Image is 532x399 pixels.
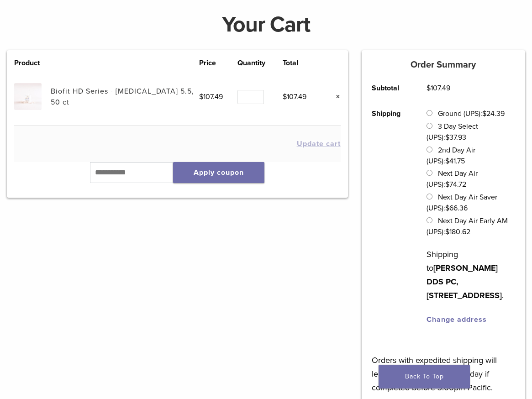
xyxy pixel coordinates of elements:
label: 3 Day Select (UPS): [427,122,478,142]
th: Total [283,58,321,68]
label: Ground (UPS): [438,109,505,118]
th: Quantity [237,58,283,68]
bdi: 107.49 [427,84,450,93]
bdi: 107.49 [199,92,223,101]
label: 2nd Day Air (UPS): [427,146,475,166]
bdi: 24.39 [482,109,505,118]
label: Next Day Air Saver (UPS): [427,193,497,213]
bdi: 66.36 [445,204,468,213]
span: $ [445,180,449,189]
th: Price [199,58,237,68]
label: Next Day Air (UPS): [427,169,477,189]
h5: Order Summary [362,59,525,70]
button: Update cart [297,140,341,147]
p: Orders with expedited shipping will leave the warehouse same day if completed before 3:00pm Pacific. [372,340,515,394]
span: $ [445,157,449,166]
bdi: 37.93 [445,133,466,142]
img: Biofit HD Series - Premolar 5.5, 50 ct [14,83,41,110]
th: Shipping [362,101,416,332]
label: Next Day Air Early AM (UPS): [427,216,507,236]
bdi: 107.49 [283,92,306,101]
button: Apply coupon [173,162,264,183]
bdi: 41.75 [445,157,465,166]
bdi: 180.62 [445,227,470,236]
span: $ [283,92,287,101]
th: Subtotal [362,75,416,101]
a: Remove this item [329,91,341,103]
th: Product [14,58,51,68]
span: $ [427,84,431,93]
a: Back To Top [379,365,470,388]
bdi: 74.72 [445,180,466,189]
a: Change address [427,315,487,324]
span: $ [445,227,449,236]
strong: [PERSON_NAME] DDS PC, [STREET_ADDRESS] [427,263,502,300]
span: $ [199,92,203,101]
p: Shipping to . [427,247,515,302]
span: $ [482,109,486,118]
a: Biofit HD Series - [MEDICAL_DATA] 5.5, 50 ct [51,87,194,107]
span: $ [445,204,449,213]
span: $ [445,133,449,142]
